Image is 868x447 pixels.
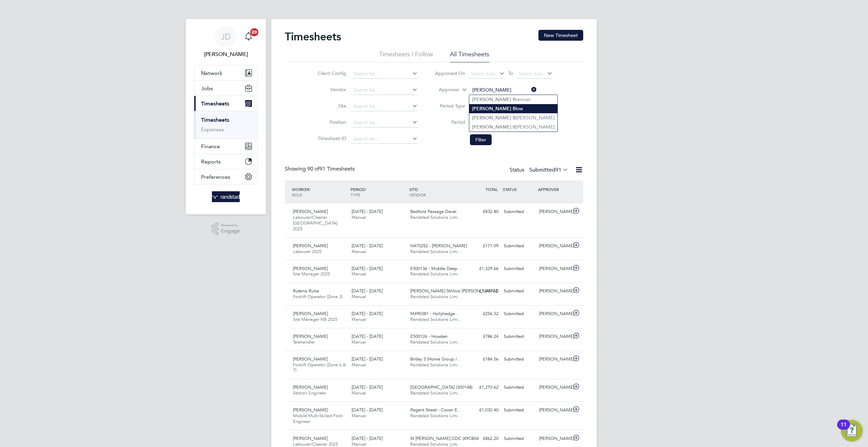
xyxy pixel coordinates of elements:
label: Approver [429,86,459,93]
span: M490381 - Hollyhedge… [410,311,459,316]
button: Open Resource Center, 11 new notifications [841,420,863,442]
span: TOTAL [486,187,498,192]
li: [PERSON_NAME] [469,113,557,122]
button: Network [194,65,257,80]
input: Search for... [470,85,537,95]
div: [PERSON_NAME] [536,433,572,444]
span: [DATE] - [DATE] [352,435,383,441]
div: [PERSON_NAME] [536,286,572,297]
a: Go to home page [194,191,258,202]
div: 11 [841,425,847,433]
span: Telehandler [293,339,315,345]
span: Timesheets [201,100,229,107]
input: Search for... [351,85,418,95]
span: To [506,69,515,78]
span: Network [201,70,222,76]
span: Manual [352,214,366,220]
span: Powered by [221,222,240,228]
span: Randstad Solutions Limi… [410,413,462,419]
label: Submitted [529,167,568,173]
div: [PERSON_NAME] [536,382,572,393]
span: Manual [352,271,366,277]
li: rennan [469,95,557,104]
span: Randstad Solutions Limi… [410,441,462,447]
div: Submitted [501,405,536,416]
img: randstad-logo-retina.png [212,191,240,202]
span: Manual [352,339,366,345]
div: Submitted [501,331,536,342]
div: Submitted [501,240,536,252]
span: [DATE] - [DATE] [352,266,383,271]
span: Manual [352,362,366,368]
span: Regent Street - Crown E… [410,407,462,413]
b: B [513,124,516,130]
span: E500126 - Howden [410,333,448,339]
a: Expenses [201,126,224,133]
li: [PERSON_NAME] [469,122,557,132]
div: PERIOD [349,183,408,201]
span: E500136 - Middle Deep… [410,266,462,271]
div: [PERSON_NAME] [536,240,572,252]
div: £1,047.60 [466,286,501,297]
span: [DATE] - [DATE] [352,384,383,390]
div: [PERSON_NAME] [536,354,572,365]
div: [PERSON_NAME] [536,331,572,342]
span: [PERSON_NAME] [293,384,328,390]
span: Randstad Solutions Limi… [410,294,462,299]
div: £184.56 [466,354,501,365]
button: Timesheets [194,96,257,111]
input: Search for... [351,118,418,128]
span: JD [221,32,231,41]
a: JD[PERSON_NAME] [194,26,258,58]
button: Jobs [194,81,257,96]
div: Timesheets [194,111,257,138]
span: [PERSON_NAME] [293,333,328,339]
span: [PERSON_NAME] [293,209,328,214]
label: Approved On [435,70,465,76]
h2: Timesheets [285,30,341,43]
span: / [309,187,311,192]
div: [PERSON_NAME] [536,308,572,319]
span: [PERSON_NAME] [293,407,328,413]
span: [PERSON_NAME] [293,243,328,249]
b: B [513,97,516,102]
span: Jobs [201,85,213,92]
span: Randstad Solutions Limi… [410,362,462,368]
span: James Deegan [194,50,258,58]
span: N470252 - [PERSON_NAME] [410,243,467,249]
span: Randstad Solutions Limi… [410,271,462,277]
input: Search for... [351,102,418,111]
li: All Timesheets [450,50,489,62]
li: Timesheets I Follow [379,50,433,62]
span: [DATE] - [DATE] [352,333,383,339]
div: SITE [408,183,466,201]
div: £832.80 [466,206,501,217]
label: Client Config [316,70,346,76]
span: Birtley 3 (Home Group /… [410,356,461,362]
span: Labourer 2025 [293,249,321,254]
span: VENDOR [409,192,426,197]
span: [PERSON_NAME] [293,266,328,271]
span: St [PERSON_NAME] CDC (49CB04 [410,435,479,441]
div: APPROVER [536,183,572,195]
span: Select date [471,71,495,77]
div: £786.24 [466,331,501,342]
span: Mobile Multi-Skilled Foot Engineer [293,413,342,424]
span: ROLE [292,192,302,197]
span: TYPE [351,192,360,197]
button: New Timesheet [538,30,583,41]
span: [DATE] - [DATE] [352,407,383,413]
span: Manual [352,294,366,299]
span: [PERSON_NAME] (Willow [PERSON_NAME]) [410,288,498,294]
span: 90 of [307,166,319,172]
span: [GEOGRAPHIC_DATA] (300148) [410,384,472,390]
span: [PERSON_NAME] [293,435,328,441]
label: Timesheet ID [316,135,346,141]
span: Forklift Operator (Zone 6 & 7) [293,362,346,373]
input: Search for... [351,69,418,79]
span: Manual [352,413,366,419]
div: Submitted [501,433,536,444]
div: Submitted [501,286,536,297]
div: Status [510,166,570,175]
nav: Main navigation [186,19,266,214]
